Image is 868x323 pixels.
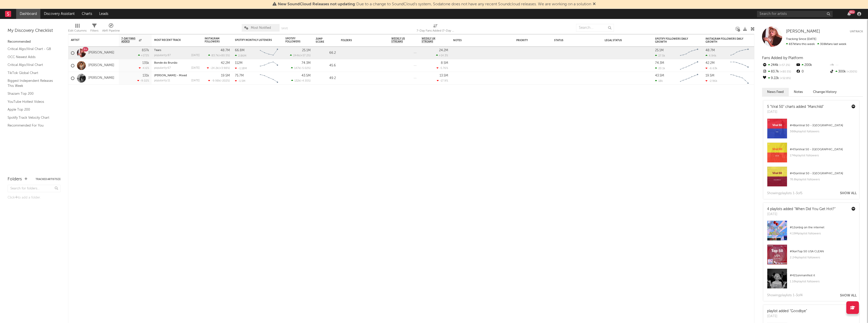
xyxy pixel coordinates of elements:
div: 7-Day Fans Added (7-Day Fans Added) [417,28,454,34]
div: A&R Pipeline [102,21,120,36]
div: [DATE] [191,54,200,57]
div: 42.2M [221,61,230,65]
div: Edit Columns [68,28,87,34]
span: +3.98 % [219,67,229,70]
div: Instagram Followers Daily Growth [706,37,743,43]
div: 13.5M [440,74,448,77]
span: -202 % [221,80,229,82]
div: Spotify Followers Daily Growth [655,37,693,43]
div: 83.7k [762,68,796,75]
div: Status [554,39,587,42]
div: 837k [142,49,149,52]
div: 43.5M [655,74,664,77]
div: -- [829,62,863,68]
a: [PERSON_NAME] [88,63,114,68]
a: Discovery Assistant [40,9,78,19]
span: Weekly UK Streams [422,37,441,43]
span: Weekly US Streams [391,37,409,43]
span: Fans Added by Platform [762,56,803,60]
div: 25.1M [655,49,664,52]
svg: Chart title [258,47,280,59]
svg: Chart title [728,59,751,72]
input: Search... [576,24,614,32]
div: 49.2 [316,75,336,81]
button: Untrack [850,29,863,34]
a: "Goodbye" [790,309,807,313]
div: 19.5M [706,74,714,77]
span: Most Notified [251,26,271,30]
div: Filters [90,28,98,34]
a: Critical Algo/Viral Chart - GB [8,46,56,52]
span: +200 % [846,70,857,73]
div: popularity: 11 [154,79,170,82]
button: Show All [840,294,857,297]
a: Recommended For You [8,123,56,128]
a: Critical Algo/Viral Chart [8,62,56,68]
span: 132k [294,80,300,82]
a: YouTube Hottest Videos [8,99,56,105]
div: Legal Status [605,39,637,42]
div: Priority [516,39,536,42]
a: Leads [96,9,112,19]
div: # 47 on Viral 50 - [GEOGRAPHIC_DATA] [790,146,855,153]
svg: Chart title [258,59,280,72]
input: Search for artists [757,11,833,17]
div: 4.94k [706,54,716,57]
div: popularity: 87 [154,54,171,57]
div: 66.8M [235,49,245,52]
a: Biggest Independent Releases This Week [8,78,56,88]
svg: Chart title [678,72,700,85]
div: -1.5M [235,79,245,83]
div: Spotify Followers [285,37,303,43]
div: Most Recent Track [154,39,192,42]
div: -9.02 % [137,79,149,82]
div: 4.19M playlist followers [790,231,855,237]
div: # 12 on big on the internet [790,225,855,231]
div: [DATE] [767,314,807,319]
div: ( ) [207,66,230,70]
div: 5 "Viral 50" charts added [767,104,824,110]
div: 131k [143,74,149,77]
svg: Chart title [678,47,700,59]
div: popularity: 67 [154,67,171,69]
div: 75.7M [235,74,244,77]
a: Shazam Top 200 [8,91,56,96]
a: "Manchild" [807,105,824,109]
span: 147k [294,67,300,70]
div: Folders [341,39,379,42]
a: #9onTop 50 USA CLEAN2.24kplaylist followers [763,244,859,268]
div: 8.5M [441,61,448,65]
div: # 9 on Top 50 USA CLEAN [790,249,855,255]
span: 7-Day Fans Added [121,37,138,43]
div: 135k [142,61,149,65]
div: 42.2M [706,61,715,65]
div: 24.2M [439,49,448,52]
button: Show All [840,192,857,195]
div: # 43 on Viral 50 - [GEOGRAPHIC_DATA] [790,170,855,177]
div: +172 % [138,54,149,57]
a: Charts [78,9,96,19]
a: [PERSON_NAME] - Mixed [154,74,187,77]
button: 99+ [847,12,851,16]
div: 174k playlist followers [790,153,855,159]
div: 2.86M [235,54,246,57]
span: 308k fans last week [786,43,846,46]
div: 18k [655,79,663,83]
div: 25.1M [302,49,311,52]
div: 74.3M [655,61,664,65]
div: Filters [90,21,98,36]
a: Spotify Track Velocity Chart [8,115,56,120]
div: 27.5k [655,54,665,57]
span: -5.02 % [301,67,310,70]
div: Luther - Mixed [154,74,200,77]
div: A&R Pipeline [102,28,120,34]
div: 200k [796,62,829,68]
div: 45.6 [316,63,336,69]
div: # 48 on Viral 50 - [GEOGRAPHIC_DATA] [790,122,855,129]
div: Folders [8,176,22,182]
div: 112M [235,61,242,65]
div: 1.16k playlist followers [790,279,855,285]
a: [PERSON_NAME] [88,51,114,55]
button: News Feed [762,88,789,96]
span: -4.55 % [301,80,310,82]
